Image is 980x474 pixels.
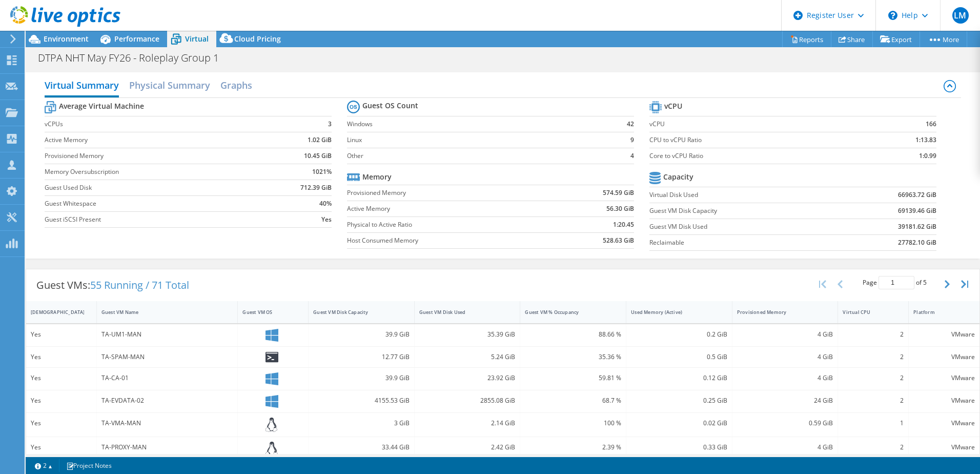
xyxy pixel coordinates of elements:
[313,372,410,384] div: 39.9 GiB
[631,329,727,340] div: 0.2 GiB
[627,119,634,129] b: 42
[913,442,975,453] div: VMware
[913,309,963,315] div: Platform
[888,11,897,20] svg: \n
[419,351,516,363] div: 5.24 GiB
[45,135,263,145] label: Active Memory
[300,183,332,193] b: 712.39 GiB
[898,238,936,248] b: 27782.10 GiB
[630,151,634,161] b: 4
[362,172,392,182] b: Memory
[737,329,833,340] div: 4 GiB
[44,34,89,44] span: Environment
[59,459,119,472] a: Project Notes
[843,309,891,315] div: Virtual CPU
[919,151,936,161] b: 1:0.99
[737,418,833,429] div: 0.59 GiB
[631,351,727,363] div: 0.5 GiB
[663,172,693,182] b: Capacity
[313,309,397,315] div: Guest VM Disk Capacity
[419,418,516,429] div: 2.14 GiB
[915,135,936,145] b: 1:13.83
[59,101,144,111] b: Average Virtual Machine
[631,372,727,384] div: 0.12 GiB
[898,190,936,200] b: 66963.72 GiB
[603,235,634,246] b: 528.63 GiB
[31,442,92,453] div: Yes
[649,119,861,129] label: vCPU
[242,309,291,315] div: Guest VM OS
[737,351,833,363] div: 4 GiB
[649,238,837,248] label: Reclaimable
[101,372,233,384] div: TA-CA-01
[613,220,634,230] b: 1:20.45
[898,222,936,232] b: 39181.62 GiB
[313,442,410,453] div: 33.44 GiB
[114,34,159,44] span: Performance
[31,395,92,406] div: Yes
[362,101,418,111] b: Guest OS Count
[31,418,92,429] div: Yes
[913,372,975,384] div: VMware
[649,135,861,145] label: CPU to vCPU Ratio
[926,119,936,129] b: 166
[913,418,975,429] div: VMware
[419,442,516,453] div: 2.42 GiB
[419,395,516,406] div: 2855.08 GiB
[347,235,550,246] label: Host Consumed Memory
[525,372,621,384] div: 59.81 %
[312,167,332,177] b: 1021%
[45,199,263,209] label: Guest Whitespace
[843,395,904,406] div: 2
[101,442,233,453] div: TA-PROXY-MAN
[101,351,233,363] div: TA-SPAM-MAN
[843,372,904,384] div: 2
[863,276,927,289] span: Page of
[631,418,727,429] div: 0.02 GiB
[313,329,410,340] div: 39.9 GiB
[913,351,975,363] div: VMware
[220,75,252,95] h2: Graphs
[872,31,920,47] a: Export
[737,395,833,406] div: 24 GiB
[843,442,904,453] div: 2
[898,206,936,216] b: 69139.46 GiB
[313,351,410,363] div: 12.77 GiB
[347,135,608,145] label: Linux
[631,309,715,315] div: Used Memory (Active)
[31,329,92,340] div: Yes
[321,214,332,225] b: Yes
[304,151,332,161] b: 10.45 GiB
[313,395,410,406] div: 4155.53 GiB
[31,372,92,384] div: Yes
[737,309,821,315] div: Provisioned Memory
[319,199,332,209] b: 40%
[737,442,833,453] div: 4 GiB
[347,188,550,198] label: Provisioned Memory
[525,329,621,340] div: 88.66 %
[606,204,634,214] b: 56.30 GiB
[101,309,221,315] div: Guest VM Name
[45,214,263,225] label: Guest iSCSI Present
[33,52,235,64] h1: DTPA NHT May FY26 - Roleplay Group 1
[649,222,837,232] label: Guest VM Disk Used
[347,119,608,129] label: Windows
[45,151,263,161] label: Provisioned Memory
[525,309,609,315] div: Guest VM % Occupancy
[45,75,119,97] h2: Virtual Summary
[347,204,550,214] label: Active Memory
[631,442,727,453] div: 0.33 GiB
[649,190,837,200] label: Virtual Disk Used
[28,459,59,472] a: 2
[952,7,969,24] span: LM
[913,395,975,406] div: VMware
[879,276,914,289] input: jump to page
[630,135,634,145] b: 9
[525,418,621,429] div: 100 %
[603,188,634,198] b: 574.59 GiB
[45,183,263,193] label: Guest Used Disk
[419,329,516,340] div: 35.39 GiB
[525,351,621,363] div: 35.36 %
[843,329,904,340] div: 2
[782,31,831,47] a: Reports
